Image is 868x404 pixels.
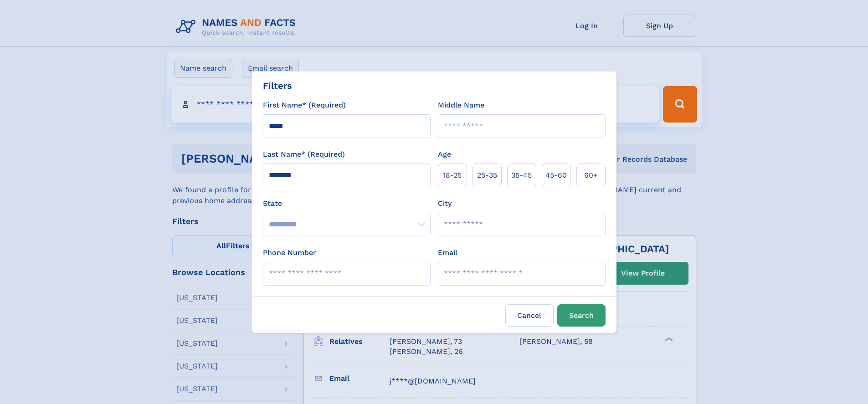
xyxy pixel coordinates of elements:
[545,170,567,181] span: 45‑60
[477,170,497,181] span: 25‑35
[438,149,451,160] label: Age
[438,198,452,209] label: City
[438,100,484,111] label: Middle Name
[263,198,431,209] label: State
[584,170,598,181] span: 60+
[263,79,292,92] div: Filters
[263,247,316,258] label: Phone Number
[443,170,462,181] span: 18‑25
[557,304,606,327] button: Search
[505,304,554,327] label: Cancel
[263,149,345,160] label: Last Name* (Required)
[511,170,532,181] span: 35‑45
[438,247,457,258] label: Email
[263,100,346,111] label: First Name* (Required)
